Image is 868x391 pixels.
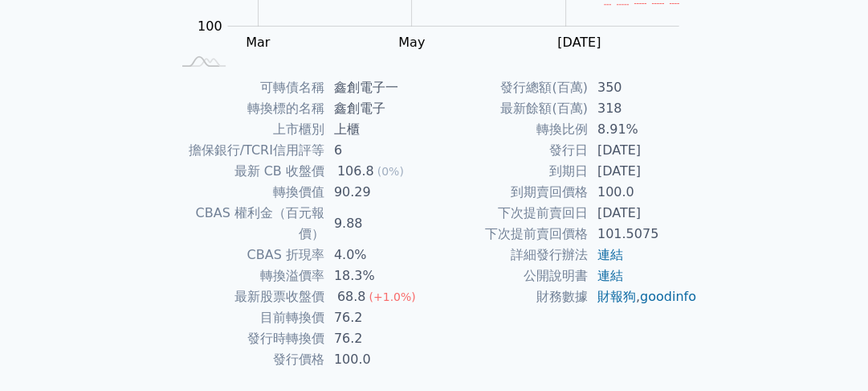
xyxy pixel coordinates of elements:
[588,140,698,161] td: [DATE]
[324,140,434,161] td: 6
[588,98,698,119] td: 318
[171,328,324,349] td: 發行時轉換價
[171,307,324,328] td: 目前轉換價
[434,182,588,203] td: 到期賣回價格
[597,289,636,304] a: 財報狗
[324,349,434,370] td: 100.0
[588,119,698,140] td: 8.91%
[171,119,324,140] td: 上市櫃別
[788,314,868,391] div: 聊天小工具
[434,224,588,245] td: 下次提前賣回價格
[588,224,698,245] td: 101.5075
[171,349,324,370] td: 發行價格
[434,203,588,224] td: 下次提前賣回日
[324,119,434,140] td: 上櫃
[434,140,588,161] td: 發行日
[588,203,698,224] td: [DATE]
[334,286,369,307] div: 68.8
[434,119,588,140] td: 轉換比例
[324,182,434,203] td: 90.29
[171,161,324,182] td: 最新 CB 收盤價
[198,19,222,34] tspan: 100
[434,98,588,119] td: 最新餘額(百萬)
[597,268,623,283] a: 連結
[171,286,324,307] td: 最新股票收盤價
[434,265,588,286] td: 公開說明書
[324,265,434,286] td: 18.3%
[171,265,324,286] td: 轉換溢價率
[324,203,434,245] td: 9.88
[171,98,324,119] td: 轉換標的名稱
[588,182,698,203] td: 100.0
[334,161,377,182] div: 106.8
[324,77,434,98] td: 鑫創電子一
[640,289,696,304] a: goodinfo
[171,77,324,98] td: 可轉債名稱
[434,286,588,307] td: 財務數據
[788,314,868,391] iframe: Chat Widget
[324,328,434,349] td: 76.2
[434,245,588,265] td: 詳細發行辦法
[434,77,588,98] td: 發行總額(百萬)
[324,307,434,328] td: 76.2
[171,182,324,203] td: 轉換價值
[246,35,271,50] tspan: Mar
[369,290,415,303] span: (+1.0%)
[171,203,324,245] td: CBAS 權利金（百元報價）
[557,35,601,50] tspan: [DATE]
[588,161,698,182] td: [DATE]
[597,247,623,262] a: 連結
[324,245,434,265] td: 4.0%
[398,35,425,50] tspan: May
[588,286,698,307] td: ,
[171,140,324,161] td: 擔保銀行/TCRI信用評等
[377,165,404,178] span: (0%)
[588,77,698,98] td: 350
[434,161,588,182] td: 到期日
[171,245,324,265] td: CBAS 折現率
[324,98,434,119] td: 鑫創電子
